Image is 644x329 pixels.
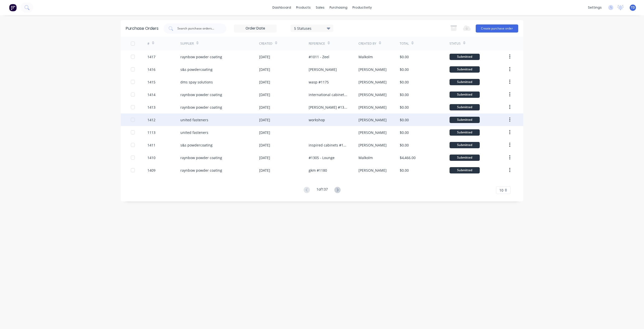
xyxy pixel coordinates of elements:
[327,4,350,11] div: purchasing
[400,67,409,72] div: $0.00
[450,167,480,173] div: Submitted
[309,142,348,148] div: inspired cabinets #1300
[309,92,348,97] div: international cabinets #1218
[177,26,219,31] input: Search purchase orders...
[259,41,272,46] div: Created
[147,105,155,110] div: 1413
[259,155,270,160] div: [DATE]
[309,41,325,46] div: Reference
[147,168,155,173] div: 1409
[450,142,480,148] div: Submitted
[400,117,409,123] div: $0.00
[180,130,208,135] div: united fasteners
[147,155,155,160] div: 1410
[180,67,213,72] div: s&s powdercoating
[147,130,155,135] div: 1113
[147,117,155,123] div: 1412
[9,4,17,11] img: Factory
[180,79,213,85] div: dms spay solutions
[259,142,270,148] div: [DATE]
[400,105,409,110] div: $0.00
[450,54,480,60] div: Submitted
[350,4,374,11] div: productivity
[450,66,480,73] div: Submitted
[400,92,409,97] div: $0.00
[450,129,480,136] div: Submitted
[499,188,503,193] span: 10
[309,117,325,123] div: workshop
[316,187,328,194] div: 1 of 137
[358,105,387,110] div: [PERSON_NAME]
[450,104,480,110] div: Submitted
[147,67,155,72] div: 1416
[450,92,480,98] div: Submitted
[358,79,387,85] div: [PERSON_NAME]
[309,168,327,173] div: gkm #1180
[450,79,480,85] div: Submitted
[358,41,376,46] div: Created By
[259,67,270,72] div: [DATE]
[259,105,270,110] div: [DATE]
[400,142,409,148] div: $0.00
[309,67,337,72] div: [PERSON_NAME]
[180,54,222,59] div: raynbow powder coating
[180,142,213,148] div: s&s powdercoating
[358,142,387,148] div: [PERSON_NAME]
[294,25,330,31] div: 5 Statuses
[400,54,409,59] div: $0.00
[259,79,270,85] div: [DATE]
[147,41,149,46] div: #
[450,155,480,161] div: Submitted
[450,41,461,46] div: Status
[585,4,604,11] div: settings
[259,92,270,97] div: [DATE]
[294,4,313,11] div: products
[259,54,270,59] div: [DATE]
[259,168,270,173] div: [DATE]
[309,155,335,160] div: #1305 - Lounge
[358,54,373,59] div: Malkolm
[180,117,208,123] div: united fasteners
[400,41,409,46] div: Total
[126,25,158,32] div: Purchase Orders
[400,168,409,173] div: $0.00
[234,25,276,32] input: Order Date
[259,117,270,123] div: [DATE]
[270,4,294,11] a: dashboard
[147,54,155,59] div: 1417
[358,92,387,97] div: [PERSON_NAME]
[147,92,155,97] div: 1414
[400,79,409,85] div: $0.00
[631,5,635,10] span: TD
[358,117,387,123] div: [PERSON_NAME]
[358,155,373,160] div: Malkolm
[400,155,416,160] div: $4,466.00
[309,54,329,59] div: #1011 - Zeel
[476,24,518,33] button: Create purchase order
[400,130,409,135] div: $0.00
[358,130,387,135] div: [PERSON_NAME]
[309,79,329,85] div: wasp #1175
[147,79,155,85] div: 1415
[358,67,387,72] div: [PERSON_NAME]
[180,168,222,173] div: raynbow powder coating
[313,4,327,11] div: sales
[450,117,480,123] div: Submitted
[147,142,155,148] div: 1411
[259,130,270,135] div: [DATE]
[180,92,222,97] div: raynbow powder coating
[180,155,222,160] div: raynbow powder coating
[358,168,387,173] div: [PERSON_NAME]
[180,105,222,110] div: raynbow powder coating
[309,105,348,110] div: [PERSON_NAME] #1328 amg #1325
[180,41,194,46] div: Supplier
